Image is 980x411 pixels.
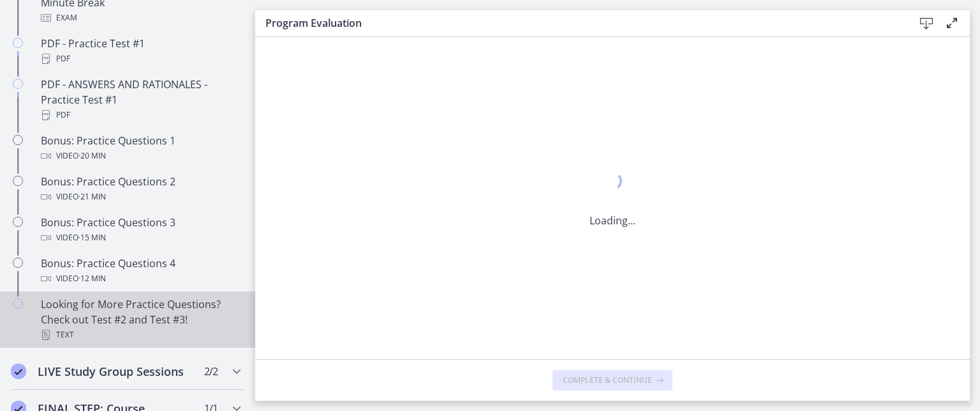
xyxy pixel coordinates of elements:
span: 2 / 2 [204,364,218,379]
span: · 12 min [78,271,106,286]
div: Bonus: Practice Questions 3 [41,215,240,245]
div: Video [41,148,240,164]
div: 1 [590,168,635,198]
span: · 15 min [78,230,106,245]
div: Video [41,189,240,205]
div: Video [41,230,240,245]
h3: Program Evaluation [265,15,893,31]
span: · 21 min [78,189,106,205]
span: Complete & continue [563,375,652,385]
h2: LIVE Study Group Sessions [38,364,193,379]
div: Looking for More Practice Questions? Check out Test #2 and Test #3! [41,297,240,343]
div: Exam [41,10,240,26]
p: Loading... [590,213,635,228]
div: PDF - Practice Test #1 [41,36,240,66]
div: Video [41,271,240,286]
div: Bonus: Practice Questions 1 [41,133,240,164]
div: Bonus: Practice Questions 4 [41,256,240,286]
div: Bonus: Practice Questions 2 [41,174,240,205]
button: Complete & continue [553,370,672,391]
div: PDF [41,107,240,123]
div: Text [41,327,240,343]
div: PDF [41,51,240,66]
div: PDF - ANSWERS AND RATIONALES - Practice Test #1 [41,77,240,123]
span: · 20 min [78,148,106,164]
i: Completed [11,364,26,379]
